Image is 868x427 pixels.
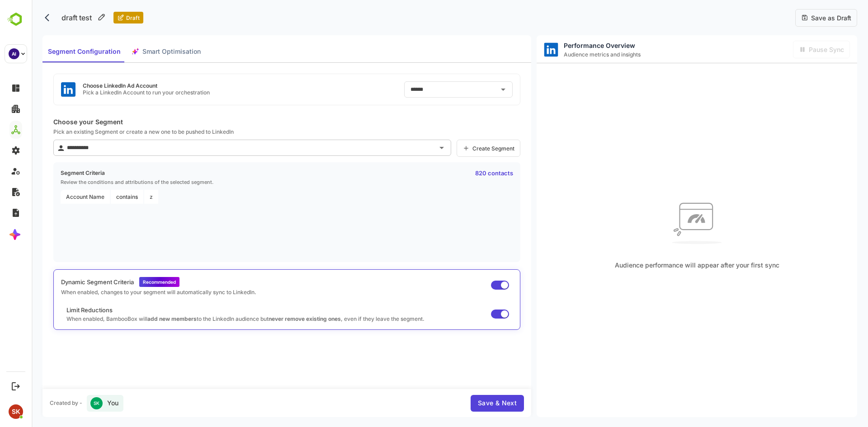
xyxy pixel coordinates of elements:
[9,380,22,392] button: Logout
[29,289,225,296] p: When enabled, changes to your segment will automatically sync to LinkedIn.
[29,278,102,286] p: Dynamic Segment Criteria
[116,315,165,322] strong: add new members
[9,48,19,59] div: AI
[29,179,182,185] p: Review the conditions and attributions of the selected segment.
[55,395,92,412] div: You
[425,140,489,157] a: Create Segment
[113,190,127,204] span: z
[532,51,609,58] span: Audience metrics and insights
[29,190,78,204] span: Account Name
[111,46,169,57] span: Smart Optimisation
[9,404,23,419] div: SK
[532,42,609,49] span: Performance Overview
[439,395,492,412] button: Save & Next
[51,82,178,89] p: Choose LinkedIn Ad Account
[24,9,66,27] p: draft test
[22,118,489,126] p: Choose your Segment
[237,315,309,322] strong: never remove existing ones
[761,41,818,58] div: Activate sync in order to activate
[111,279,144,285] span: Recommended
[443,169,481,177] p: 820 contacts
[18,400,51,406] div: Created by -
[438,145,483,152] span: Create Segment
[404,141,416,154] button: Open
[5,11,28,28] img: BambooboxLogoMark.f1c84d78b4c51b1a7b5f700c9845e183.svg
[51,89,178,96] p: Pick a LinkedIn Account to run your orchestration
[777,14,820,22] span: Save as Draft
[583,261,748,269] span: Audience performance will appear after your first sync
[16,46,89,57] span: Segment Configuration
[35,306,393,314] p: Limit Reductions
[446,398,485,409] span: Save & Next
[774,46,812,53] span: Pause Sync
[29,169,182,176] p: Segment Criteria
[79,190,112,204] span: contains
[59,397,71,409] div: SK
[35,315,393,322] p: When enabled, BambooBox will to the LinkedIn audience but , even if they leave the segment.
[11,11,24,24] button: back
[22,128,489,135] p: Pick an existing Segment or create a new one to be pushed to LinkedIn
[93,14,108,21] span: Draft
[465,83,478,96] button: Open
